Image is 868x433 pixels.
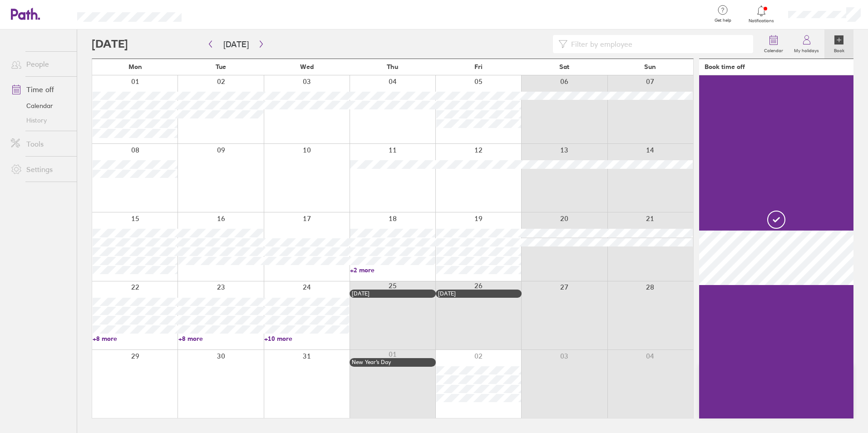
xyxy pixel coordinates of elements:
a: +8 more [93,335,178,343]
a: People [4,55,77,73]
span: Sat [559,63,569,70]
a: +8 more [178,335,263,343]
span: Notifications [747,18,776,24]
span: Sun [644,63,656,70]
a: History [4,113,77,128]
a: +2 more [350,266,435,274]
label: Book [829,45,850,54]
a: Calendar [4,98,77,113]
label: Calendar [759,45,789,54]
button: [DATE] [216,37,256,52]
span: Mon [128,63,142,70]
a: Tools [4,135,77,153]
span: Wed [300,63,314,70]
div: [DATE] [438,290,519,297]
span: Get help [708,18,738,23]
div: New Year’s Day [352,359,433,365]
label: My holidays [789,45,824,54]
div: [DATE] [352,290,433,297]
a: Time off [4,80,77,98]
span: Fri [474,63,483,70]
a: Settings [4,160,77,178]
a: My holidays [789,30,824,59]
div: Book time off [705,63,745,70]
a: Notifications [747,5,776,24]
span: Thu [387,63,398,70]
a: Book [824,30,853,59]
a: Calendar [759,30,789,59]
a: +10 more [264,335,349,343]
span: Tue [216,63,226,70]
input: Filter by employee [567,35,748,53]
